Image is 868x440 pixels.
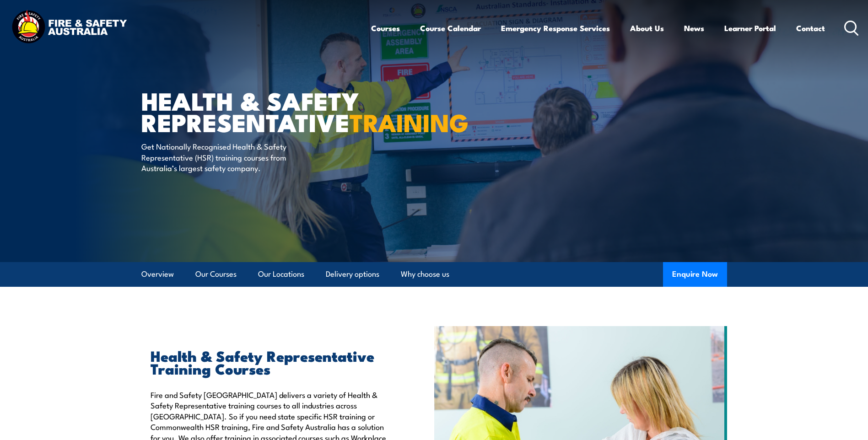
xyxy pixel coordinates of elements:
[684,16,704,40] a: News
[258,262,304,286] a: Our Locations
[796,16,825,40] a: Contact
[371,16,400,40] a: Courses
[151,349,392,375] h2: Health & Safety Representative Training Courses
[724,16,776,40] a: Learner Portal
[141,262,174,286] a: Overview
[141,141,308,173] p: Get Nationally Recognised Health & Safety Representative (HSR) training courses from Australia’s ...
[326,262,379,286] a: Delivery options
[401,262,449,286] a: Why choose us
[630,16,664,40] a: About Us
[141,90,367,132] h1: Health & Safety Representative
[195,262,237,286] a: Our Courses
[420,16,481,40] a: Course Calendar
[350,102,469,140] strong: TRAINING
[663,262,727,287] button: Enquire Now
[501,16,610,40] a: Emergency Response Services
